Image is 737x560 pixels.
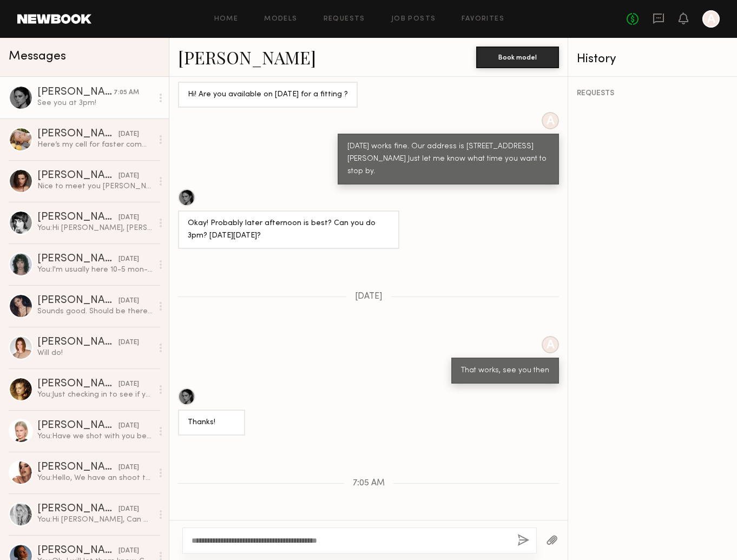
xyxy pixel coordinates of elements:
[37,473,153,483] div: You: Hello, We have an shoot this week in [GEOGRAPHIC_DATA], what is your availability ?
[37,515,153,525] div: You: Hi [PERSON_NAME], Can we get your availability
[37,431,153,442] div: You: Have we shot with you before?
[37,265,153,275] div: You: I'm usually here 10-5 mon-fri, let me know what date/time works for you
[119,504,139,515] div: [DATE]
[577,53,728,65] div: History
[37,254,119,265] div: [PERSON_NAME]
[37,181,153,192] div: Nice to meet you [PERSON_NAME], I’ll :)
[37,98,153,108] div: See you at 3pm!
[37,295,119,306] div: [PERSON_NAME]
[119,338,139,348] div: [DATE]
[353,479,385,488] span: 7:05 AM
[114,88,139,98] div: 7:05 AM
[476,52,559,61] a: Book model
[9,50,66,63] span: Messages
[462,16,504,23] a: Favorites
[324,16,365,23] a: Requests
[188,89,348,101] div: Hi! Are you available on [DATE] for a fitting ?
[178,45,316,69] a: [PERSON_NAME]
[37,140,153,150] div: Here’s my cell for faster communication [PHONE_NUMBER]
[461,365,549,377] div: That works, see you then
[37,390,153,400] div: You: Just checking in to see if you can stop by the showroom
[347,141,549,178] div: [DATE] works fine. Our address is [STREET_ADDRESS][PERSON_NAME] Just let me know what time you wa...
[702,10,720,28] a: A
[119,379,139,390] div: [DATE]
[476,47,559,68] button: Book model
[37,462,119,473] div: [PERSON_NAME]
[577,90,728,97] div: REQUESTS
[37,170,119,181] div: [PERSON_NAME]
[391,16,436,23] a: Job Posts
[37,306,153,317] div: Sounds good. Should be there around 12:30
[355,292,383,301] span: [DATE]
[37,223,153,233] div: You: Hi [PERSON_NAME], [PERSON_NAME] this finds you well. Are you available for a shoot in LA nex...
[37,348,153,358] div: Will do!
[37,129,119,140] div: [PERSON_NAME]
[119,421,139,431] div: [DATE]
[119,213,139,223] div: [DATE]
[37,545,119,556] div: [PERSON_NAME]
[214,16,239,23] a: Home
[119,254,139,265] div: [DATE]
[37,420,119,431] div: [PERSON_NAME]
[119,546,139,556] div: [DATE]
[37,504,119,515] div: [PERSON_NAME]
[119,171,139,181] div: [DATE]
[37,379,119,390] div: [PERSON_NAME]
[119,463,139,473] div: [DATE]
[188,417,235,429] div: Thanks!
[37,87,114,98] div: [PERSON_NAME]
[37,212,119,223] div: [PERSON_NAME]
[264,16,297,23] a: Models
[188,218,390,242] div: Okay! Probably later afternoon is best? Can you do 3pm? [DATE][DATE]?
[37,337,119,348] div: [PERSON_NAME]
[119,129,139,140] div: [DATE]
[119,296,139,306] div: [DATE]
